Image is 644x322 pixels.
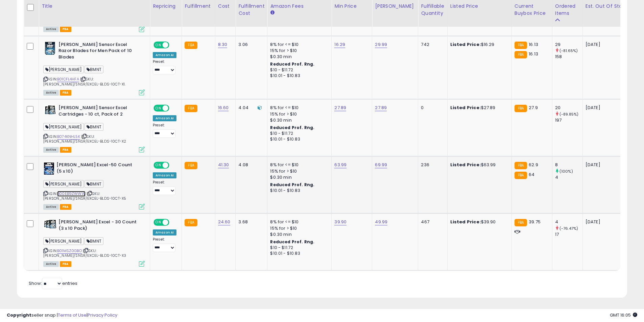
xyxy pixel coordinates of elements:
span: ON [154,105,163,111]
span: FBA [60,90,71,96]
div: Listed Price [450,3,509,10]
div: Fulfillment [185,3,212,10]
span: 2025-08-13 16:05 GMT [610,312,637,318]
div: $0.30 min [270,54,326,60]
div: 236 [421,162,442,168]
a: 27.89 [334,104,346,111]
a: 69.99 [375,162,387,168]
div: $63.99 [450,162,506,168]
div: 4 [555,174,582,180]
a: Privacy Policy [88,312,117,318]
div: 8% for <= $10 [270,105,326,111]
span: FBA [60,261,71,267]
span: All listings currently available for purchase on Amazon [43,204,59,210]
div: 15% for > $10 [270,168,326,174]
div: ASIN: [43,162,145,209]
a: B01MSZ0GBO [57,248,82,254]
a: B00EB9ZWWW [57,191,86,197]
a: 8.30 [218,41,228,48]
small: FBA [185,105,197,112]
b: Reduced Prof. Rng. [270,61,314,67]
strong: Copyright [7,312,31,318]
span: 39.75 [529,219,541,225]
div: $10 - $11.72 [270,67,326,73]
div: 3.68 [238,219,262,225]
div: $10.01 - $10.83 [270,251,326,256]
div: Title [42,3,147,10]
div: $0.30 min [270,117,326,123]
small: (-76.47%) [559,226,578,231]
div: 15% for > $10 [270,225,326,231]
span: OFF [168,105,179,111]
div: $0.30 min [270,231,326,238]
div: $10 - $11.72 [270,245,326,251]
div: $27.89 [450,105,506,111]
span: ON [154,220,163,225]
small: FBA [185,162,197,169]
div: $16.29 [450,42,506,48]
span: FBA [60,147,71,153]
b: Reduced Prof. Rng. [270,239,314,245]
span: BMNT [85,237,103,245]
b: Listed Price: [450,162,481,168]
a: 16.29 [334,41,345,48]
div: Min Price [334,3,369,10]
span: FBA [60,204,71,210]
a: Terms of Use [58,312,87,318]
div: seller snap | | [7,312,117,319]
span: [PERSON_NAME] [43,237,84,245]
div: $10 - $11.72 [270,131,326,137]
b: Listed Price: [450,41,481,48]
div: Cost [218,3,233,10]
div: ASIN: [43,42,145,95]
span: All listings currently available for purchase on Amazon [43,261,59,267]
div: Amazon AI [153,172,176,178]
div: 15% for > $10 [270,48,326,54]
img: 51WO6dnPetL._SL40_.jpg [43,42,57,55]
span: 16.13 [529,51,538,57]
span: 27.9 [529,104,538,111]
div: Preset: [153,180,176,195]
small: FBA [515,105,527,112]
div: Repricing [153,3,179,10]
span: [PERSON_NAME] [43,123,84,131]
small: (-81.65%) [559,48,578,53]
span: All listings currently available for purchase on Amazon [43,26,59,32]
div: Amazon Fees [270,3,329,10]
div: Preset: [153,123,176,138]
a: 27.89 [375,104,387,111]
div: 8% for <= $10 [270,42,326,48]
div: 8% for <= $10 [270,162,326,168]
small: Amazon Fees. [270,10,274,16]
b: Listed Price: [450,219,481,225]
span: BMNT [85,123,103,131]
a: B074KNHL5K [57,134,80,140]
img: 51XlSbrK3AL._SL40_.jpg [43,162,55,175]
small: FBA [515,42,527,49]
div: Current Buybox Price [515,3,549,17]
div: Preset: [153,237,176,252]
a: 39.90 [334,219,347,225]
small: FBA [185,219,197,226]
div: 15% for > $10 [270,111,326,117]
div: ASIN: [43,105,145,152]
small: FBA [515,219,527,226]
div: 742 [421,42,442,48]
div: [PERSON_NAME] [375,3,415,10]
div: Amazon AI [153,52,176,58]
div: $10.01 - $10.83 [270,137,326,142]
small: FBA [185,42,197,49]
span: BMNT [85,180,103,188]
b: [PERSON_NAME] Excel - 30 Count (3 x 10 Pack) [58,219,141,233]
span: | SKU: [PERSON_NAME]/SNSR/EXCEL-BLDS-10CT-X3 [43,248,126,258]
small: FBA [515,162,527,169]
b: Reduced Prof. Rng. [270,182,314,188]
div: $10.01 - $10.83 [270,73,326,79]
small: FBA [515,172,527,179]
span: ON [154,163,163,168]
div: Preset: [153,59,176,75]
a: 16.60 [218,104,229,111]
img: 41D1wOkB6LL._SL40_.jpg [43,219,57,229]
div: $0.30 min [270,174,326,180]
a: 24.60 [218,219,231,225]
